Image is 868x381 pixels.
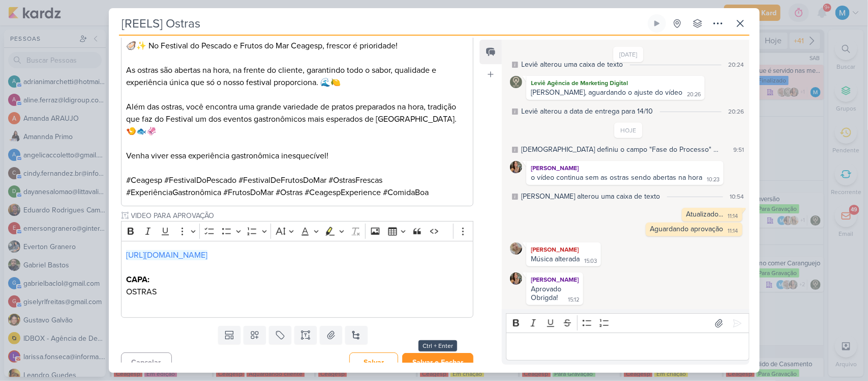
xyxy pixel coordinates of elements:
div: Editor editing area: main [121,32,474,207]
div: Obrigda! [531,293,558,302]
button: Salvar [349,352,398,372]
p: Venha viver essa experiência gastronômica inesquecível! [126,138,468,162]
div: Aguardando aprovação [650,225,724,233]
div: Este log é visível à todos no kard [512,194,518,200]
img: Sarah Violante [510,242,522,255]
div: Leviê definiu o campo "Fase do Processo" para "Em aprovação" [521,144,719,155]
p: OSTRAS [126,249,468,298]
div: 9:51 [734,145,744,154]
div: Leviê alterou uma caixa de texto [521,59,623,70]
div: Este log é visível à todos no kard [512,108,518,115]
div: 20:26 [687,91,701,99]
p: #Ceagesp #FestivalDoPescado #FestivalDeFrutosDoMar #OstrasFrescas #ExperiênciaGastronômica #Fruto... [126,174,468,199]
div: Ligar relógio [653,19,661,28]
input: Kard Sem Título [119,14,646,33]
div: 20:24 [729,60,744,69]
input: Texto sem título [129,210,474,221]
div: Este log é visível à todos no kard [512,147,518,153]
div: Ctrl + Enter [418,340,457,351]
img: Marcella Legnaioli [510,273,522,285]
div: 11:14 [728,227,738,235]
div: [PERSON_NAME] [528,163,722,173]
div: 10:54 [730,192,744,201]
div: Aprovado [531,285,579,293]
div: Este log é visível à todos no kard [512,62,518,68]
div: 20:26 [729,107,744,116]
div: Editor editing area: main [506,333,749,361]
div: Editor editing area: main [121,241,474,318]
div: [PERSON_NAME] [528,244,599,255]
div: 15:12 [568,296,579,304]
div: 11:14 [728,212,738,221]
img: Leviê Agência de Marketing Digital [510,76,522,88]
div: Leviê alterou a data de entrega para 14/10 [521,106,653,117]
strong: CAPA: [126,275,149,285]
img: Marcella Legnaioli [510,161,522,173]
div: Música alterada [531,255,580,263]
p: As ostras são abertas na hora, na frente do cliente, garantindo todo o sabor, qualidade e experiê... [126,52,468,89]
div: [PERSON_NAME] [528,275,581,285]
p: 🦪✨ No Festival do Pescado e Frutos do Mar Ceagesp, frescor é prioridade! [126,40,468,52]
div: Leviê Agência de Marketing Digital [528,78,703,88]
div: Atualizado... [686,210,724,219]
div: Editor toolbar [506,313,749,333]
div: 15:03 [584,257,597,265]
div: MARIANA alterou uma caixa de texto [521,191,660,202]
button: Salvar e Fechar [402,353,473,372]
p: Além das ostras, você encontra uma grande variedade de pratos preparados na hora, tradição que fa... [126,101,468,138]
div: [PERSON_NAME], aguardando o ajuste do vídeo [531,88,682,97]
div: 10:23 [707,176,720,184]
a: [URL][DOMAIN_NAME] [126,250,207,260]
div: o vídeo continua sem as ostras sendo abertas na hora [531,173,702,182]
div: Editor toolbar [121,221,474,241]
button: Cancelar [121,352,172,372]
